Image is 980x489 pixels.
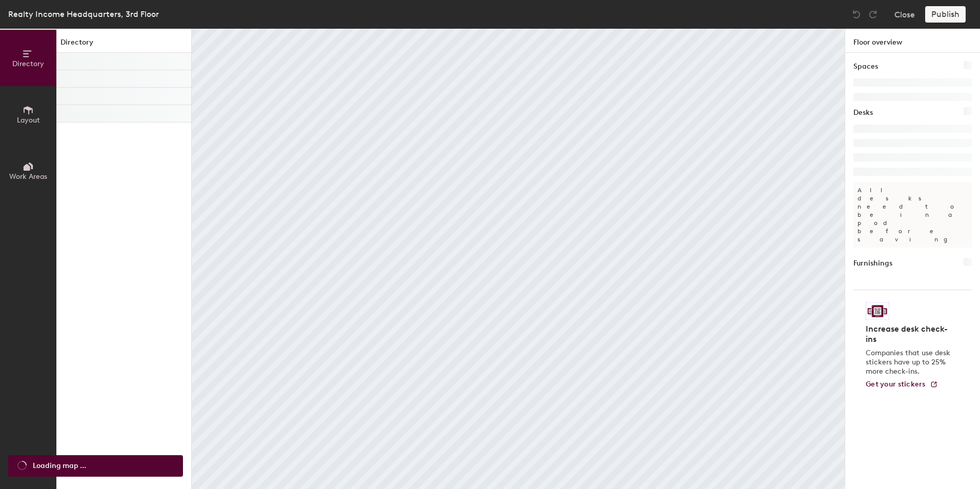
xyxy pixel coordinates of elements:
[894,6,915,23] button: Close
[868,9,878,19] img: Redo
[853,61,878,72] h1: Spaces
[192,29,845,489] canvas: Map
[9,172,47,181] span: Work Areas
[12,59,44,68] span: Directory
[853,182,972,248] p: All desks need to be in a pod before saving
[17,116,40,125] span: Layout
[866,324,953,344] h4: Increase desk check-ins
[8,8,159,21] div: Realty Income Headquarters, 3rd Floor
[845,29,980,53] h1: Floor overview
[853,258,892,269] h1: Furnishings
[33,460,86,472] span: Loading map ...
[866,349,953,376] p: Companies that use desk stickers have up to 25% more check-ins.
[866,380,926,389] span: Get your stickers
[56,37,191,53] h1: Directory
[866,380,938,389] a: Get your stickers
[866,302,889,320] img: Sticker logo
[853,107,873,118] h1: Desks
[851,9,862,19] img: Undo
